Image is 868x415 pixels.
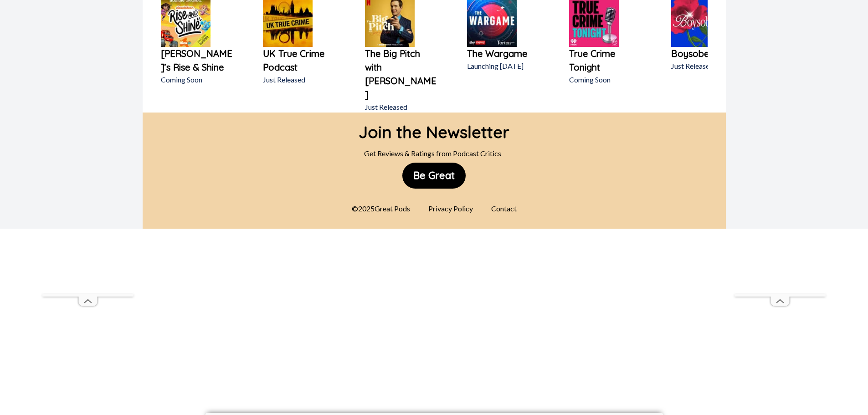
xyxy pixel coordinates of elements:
div: Join the Newsletter [359,113,509,144]
div: Get Reviews & Ratings from Podcast Critics [359,144,509,163]
div: Contact [486,200,522,218]
iframe: Advertisement [734,21,826,294]
p: Coming Soon [161,74,234,85]
p: Just Released [671,61,744,72]
iframe: Advertisement [42,21,134,294]
p: Just Released [365,102,438,113]
p: Launching [DATE] [467,61,540,72]
div: © 2025 Great Pods [346,200,416,218]
p: Just Released [263,74,336,85]
iframe: Advertisement [161,233,708,361]
a: The Big Pitch with [PERSON_NAME] [365,47,438,102]
div: Privacy Policy [423,200,478,218]
button: Be Great [402,163,466,189]
a: UK True Crime Podcast [263,47,336,74]
a: [PERSON_NAME]’s Rise & Shine [161,47,234,74]
a: The Wargame [467,47,540,61]
a: Boysober [671,47,744,61]
a: True Crime Tonight [569,47,642,74]
p: Coming Soon [569,74,642,85]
